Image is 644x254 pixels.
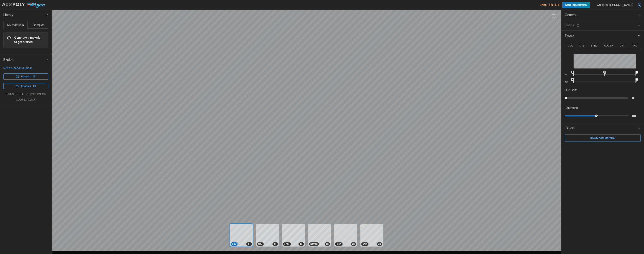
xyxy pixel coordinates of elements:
p: ROUGH [604,44,613,48]
span: 2 K [274,243,276,245]
a: terms of use [5,93,24,96]
button: Toggle viewport controls [551,13,557,19]
span: DISP [337,243,341,245]
span: Tutorials [21,83,31,89]
span: NRM [363,243,367,245]
button: Tweak [561,31,644,41]
a: cookie policy [16,98,35,102]
button: Export [561,123,644,133]
p: NRM [632,44,637,48]
p: Hue Shift [565,88,577,92]
p: MTL [579,44,584,48]
span: Explore [3,55,45,65]
p: DISP [620,44,625,48]
span: Examples [32,23,44,26]
a: Discord [3,73,48,80]
span: 2 K [248,243,250,245]
a: Tutorials [3,83,48,89]
span: 2 K [300,243,302,245]
button: Download Material [565,134,641,142]
span: Library [3,10,45,20]
div: Tweak [561,41,644,123]
button: Refine [561,20,644,31]
span: Generate [565,10,638,20]
span: MTL [258,243,262,245]
span: 2 K [378,243,381,245]
p: Need a hand? Jump in: [3,66,48,70]
span: Tweak [565,31,638,41]
a: Start Subscription [562,2,590,8]
img: AIxPoly PBRgen [2,2,45,8]
p: out [565,80,570,84]
span: 2 K [352,243,355,245]
span: Generate a material to get started [14,35,45,44]
a: privacy policy [26,93,46,96]
span: Export [565,123,638,133]
p: COL [568,44,573,48]
p: Saturation [565,106,578,110]
span: Start Subscription [565,2,587,8]
div: Refine [565,23,638,28]
span: ROUGH [311,243,318,245]
span: SPEC [284,243,290,245]
span: 2 K [326,243,329,245]
p: Welcome, [PERSON_NAME] [597,3,633,7]
p: in [565,73,570,76]
span: Discord [21,74,30,79]
span: Download Material [590,134,616,142]
span: My materials [7,23,24,26]
div: Export [561,133,644,145]
p: SPEC [591,44,598,48]
button: Generate [561,10,644,20]
p: 25 free jobs left [540,3,559,7]
span: COL [232,243,236,245]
